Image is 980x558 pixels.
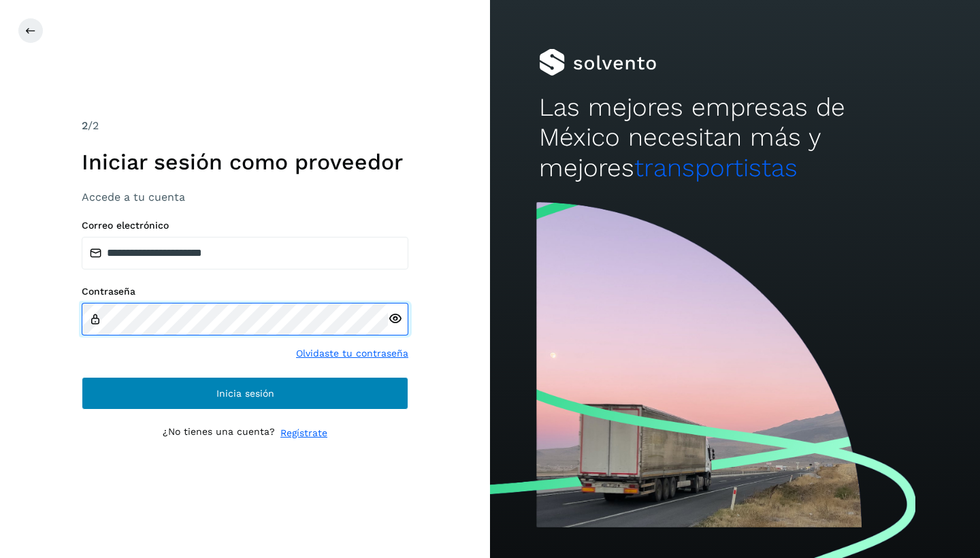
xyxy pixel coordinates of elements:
[634,153,798,182] span: transportistas
[163,426,275,440] p: ¿No tienes una cuenta?
[296,346,408,361] a: Olvidaste tu contraseña
[82,220,408,231] label: Correo electrónico
[82,118,408,134] div: /2
[82,149,408,175] h1: Iniciar sesión como proveedor
[82,191,408,203] h3: Accede a tu cuenta
[82,119,88,132] span: 2
[82,377,408,410] button: Inicia sesión
[216,389,274,398] span: Inicia sesión
[82,286,408,297] label: Contraseña
[280,426,327,440] a: Regístrate
[539,93,931,183] h2: Las mejores empresas de México necesitan más y mejores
